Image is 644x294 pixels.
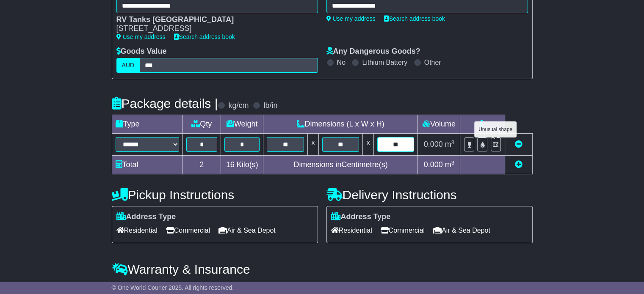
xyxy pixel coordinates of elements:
td: Kilo(s) [221,156,263,174]
h4: Pickup Instructions [112,188,318,202]
h4: Delivery Instructions [326,188,533,202]
span: 0.000 [424,140,443,148]
label: lb/in [263,101,277,110]
span: 16 [226,160,235,169]
label: Address Type [331,212,391,222]
label: Other [424,58,441,66]
h4: Package details | [112,96,218,110]
a: Search address book [174,33,235,40]
td: Volume [418,115,460,134]
div: Unusual shape [474,121,517,137]
td: x [307,134,318,156]
td: x [363,134,374,156]
td: Dimensions in Centimetre(s) [263,156,418,174]
h4: Warranty & Insurance [112,262,533,276]
label: No [337,58,345,66]
div: RV Tanks [GEOGRAPHIC_DATA] [116,15,310,25]
span: Air & Sea Depot [218,224,276,237]
label: Goods Value [116,47,167,56]
span: © One World Courier 2025. All rights reserved. [112,284,234,291]
td: Qty [182,115,221,134]
td: Type [112,115,182,134]
span: m [445,140,455,148]
label: AUD [116,58,140,73]
label: Lithium Battery [362,58,407,66]
span: 250 [197,281,210,289]
a: Use my address [116,33,166,40]
a: Remove this item [515,140,522,148]
span: 0.000 [424,160,443,169]
span: Commercial [166,224,210,237]
span: Air & Sea Depot [433,224,490,237]
span: Commercial [381,224,425,237]
div: All our quotes include a $ FreightSafe warranty. [112,281,533,290]
td: Dimensions (L x W x H) [263,115,418,134]
span: m [445,160,455,169]
label: kg/cm [228,101,249,110]
td: Total [112,156,182,174]
sup: 3 [451,139,455,146]
sup: 3 [451,159,455,166]
span: Residential [331,224,372,237]
div: [STREET_ADDRESS] [116,24,310,33]
a: Search address book [384,15,445,22]
label: Address Type [116,212,176,222]
label: Any Dangerous Goods? [326,47,420,56]
a: Use my address [326,15,376,22]
span: Residential [116,224,158,237]
td: Weight [221,115,263,134]
a: Add new item [515,160,522,169]
td: 2 [182,156,221,174]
